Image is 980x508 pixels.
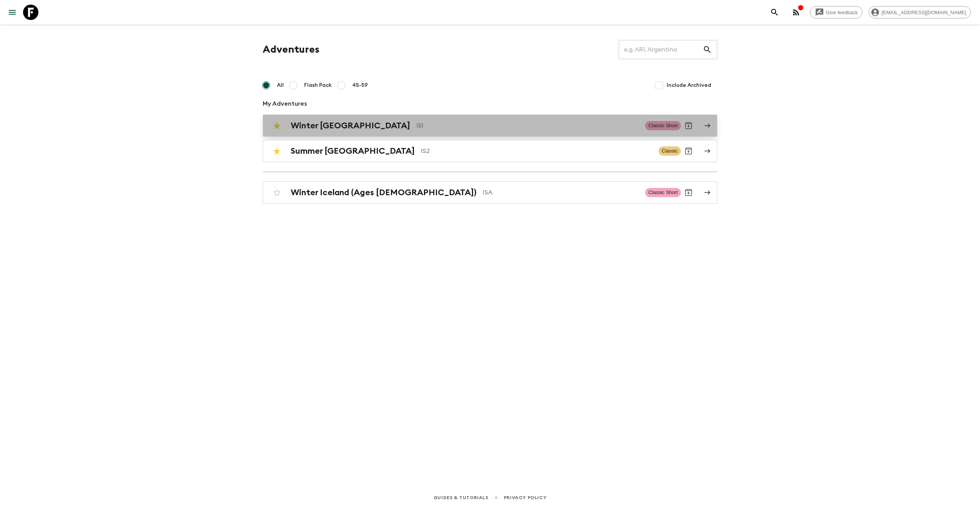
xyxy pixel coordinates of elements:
[291,146,415,156] h2: Summer [GEOGRAPHIC_DATA]
[767,5,782,20] button: search adventures
[667,81,711,89] span: Include Archived
[421,146,652,156] p: IS2
[291,188,477,198] h2: Winter Iceland (Ages [DEMOGRAPHIC_DATA])
[5,5,20,20] button: menu
[681,118,696,133] button: Archive
[619,39,703,60] input: e.g. AR1, Argentina
[263,42,319,57] h1: Adventures
[869,6,971,18] div: [EMAIL_ADDRESS][DOMAIN_NAME]
[263,115,717,137] a: Winter [GEOGRAPHIC_DATA]IS1Classic ShortArchive
[434,493,488,502] a: Guides & Tutorials
[504,493,546,502] a: Privacy Policy
[291,121,410,131] h2: Winter [GEOGRAPHIC_DATA]
[645,188,681,197] span: Classic Short
[277,81,284,89] span: All
[304,81,332,89] span: Flash Pack
[263,181,717,204] a: Winter Iceland (Ages [DEMOGRAPHIC_DATA])ISAClassic ShortArchive
[483,188,639,197] p: ISA
[659,146,681,156] span: Classic
[681,143,696,159] button: Archive
[263,99,717,108] p: My Adventures
[416,121,639,130] p: IS1
[263,140,717,162] a: Summer [GEOGRAPHIC_DATA]IS2ClassicArchive
[822,10,862,15] span: Give feedback
[810,6,862,18] a: Give feedback
[352,81,368,89] span: 45-59
[645,121,681,130] span: Classic Short
[877,10,970,15] span: [EMAIL_ADDRESS][DOMAIN_NAME]
[681,185,696,200] button: Archive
